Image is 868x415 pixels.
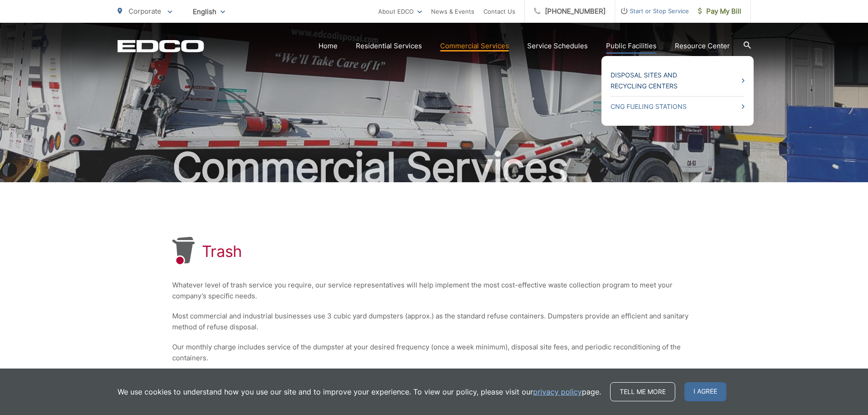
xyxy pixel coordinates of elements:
[483,6,515,17] a: Contact Us
[172,342,696,364] p: Our monthly charge includes service of the dumpster at your desired frequency (once a week minimu...
[118,40,204,52] a: EDCD logo. Return to the homepage.
[128,7,161,15] span: Corporate
[611,101,745,112] a: CNG Fueling Stations
[118,145,751,190] h2: Commercial Services
[675,41,730,51] a: Resource Center
[684,382,726,401] span: I agree
[202,242,242,261] h1: Trash
[186,4,232,20] span: English
[527,41,588,51] a: Service Schedules
[356,41,422,51] a: Residential Services
[172,280,696,302] p: Whatever level of trash service you require, our service representatives will help implement the ...
[606,41,657,51] a: Public Facilities
[610,382,675,401] a: Tell me more
[440,41,509,51] a: Commercial Services
[378,6,422,17] a: About EDCO
[698,6,741,17] span: Pay My Bill
[533,386,582,397] a: privacy policy
[118,386,601,397] p: We use cookies to understand how you use our site and to improve your experience. To view our pol...
[172,311,696,333] p: Most commercial and industrial businesses use 3 cubic yard dumpsters (approx.) as the standard re...
[611,70,745,92] a: Disposal Sites and Recycling Centers
[318,41,338,51] a: Home
[431,6,474,17] a: News & Events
